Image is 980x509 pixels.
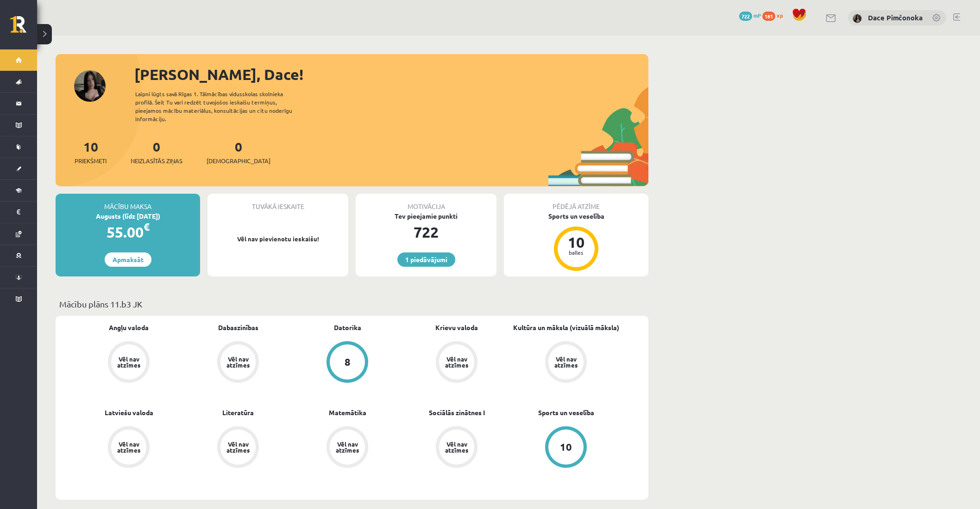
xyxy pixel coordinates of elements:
[212,234,344,244] p: Vēl nav pievienotu ieskaišu!
[131,156,182,166] span: Neizlasītās ziņas
[218,323,258,332] a: Dabaszinības
[183,341,293,385] a: Vēl nav atzīmes
[329,408,366,417] a: Matemātika
[504,211,648,272] a: Sports un veselība 10 balles
[504,211,648,221] div: Sports un veselība
[75,138,107,166] a: 10Priekšmeti
[402,426,511,470] a: Vēl nav atzīmes
[131,138,182,166] a: 0Neizlasītās ziņas
[144,220,150,233] span: €
[356,194,496,211] div: Motivācija
[397,252,455,267] a: 1 piedāvājumi
[739,12,752,21] span: 722
[56,211,200,221] div: Augusts (līdz [DATE])
[109,323,149,332] a: Angļu valoda
[59,298,645,310] p: Mācību plāns 11.b3 JK
[754,12,761,19] span: mP
[504,194,648,211] div: Pēdējā atzīme
[225,356,251,368] div: Vēl nav atzīmes
[345,357,351,367] div: 8
[207,156,270,166] span: [DEMOGRAPHIC_DATA]
[56,194,200,211] div: Mācību maksa
[553,356,579,368] div: Vēl nav atzīmes
[402,341,511,385] a: Vēl nav atzīmes
[10,16,37,39] a: Rīgas 1. Tālmācības vidusskola
[105,408,153,417] a: Latviešu valoda
[356,211,496,221] div: Tev pieejamie punkti
[222,408,254,417] a: Literatūra
[429,408,485,417] a: Sociālās zinātnes I
[511,426,621,470] a: 10
[56,221,200,243] div: 55.00
[513,323,619,332] a: Kultūra un māksla (vizuālā māksla)
[356,221,496,243] div: 722
[538,408,594,417] a: Sports un veselība
[868,13,923,22] a: Dace Pimčonoka
[116,441,142,453] div: Vēl nav atzīmes
[207,138,270,166] a: 0[DEMOGRAPHIC_DATA]
[777,12,783,19] span: xp
[75,156,107,166] span: Priekšmeti
[207,194,348,211] div: Tuvākā ieskaite
[293,426,402,470] a: Vēl nav atzīmes
[74,426,183,470] a: Vēl nav atzīmes
[762,12,775,21] span: 181
[293,341,402,385] a: 8
[511,341,621,385] a: Vēl nav atzīmes
[183,426,293,470] a: Vēl nav atzīmes
[135,90,308,123] div: Laipni lūgts savā Rīgas 1. Tālmācības vidusskolas skolnieka profilā. Šeit Tu vari redzēt tuvojošo...
[562,235,590,250] div: 10
[444,441,470,453] div: Vēl nav atzīmes
[853,14,862,23] img: Dace Pimčonoka
[334,323,361,332] a: Datorika
[105,252,151,267] a: Apmaksāt
[116,356,142,368] div: Vēl nav atzīmes
[435,323,478,332] a: Krievu valoda
[560,442,572,452] div: 10
[225,441,251,453] div: Vēl nav atzīmes
[74,341,183,385] a: Vēl nav atzīmes
[739,12,761,19] a: 722 mP
[134,63,648,86] div: [PERSON_NAME], Dace!
[444,356,470,368] div: Vēl nav atzīmes
[762,12,787,19] a: 181 xp
[334,441,360,453] div: Vēl nav atzīmes
[562,250,590,255] div: balles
